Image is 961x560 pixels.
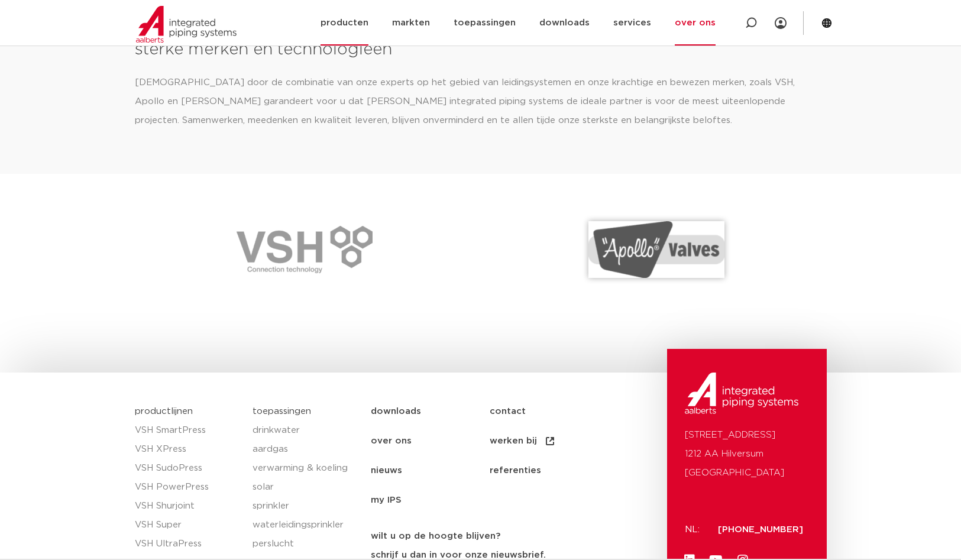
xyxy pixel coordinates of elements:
[135,459,241,478] a: VSH SudoPress
[135,478,241,497] a: VSH PowerPress
[135,38,827,61] h3: sterke merken en technologieen
[371,397,490,426] a: downloads
[371,551,546,559] strong: schrijf u dan in voor onze nieuwsbrief.
[253,516,359,535] a: waterleidingsprinkler
[135,497,241,516] a: VSH Shurjoint
[490,456,609,485] a: referenties
[371,426,490,456] a: over ons
[253,407,311,416] a: toepassingen
[253,497,359,516] a: sprinkler
[253,459,359,478] a: verwarming & koeling
[237,226,373,273] img: VSH-PNG-e1612190599858
[685,426,809,483] p: [STREET_ADDRESS] 1212 AA Hilversum [GEOGRAPHIC_DATA]
[371,485,490,515] a: my IPS
[253,478,359,497] a: solar
[253,535,359,553] a: perslucht
[718,525,803,534] a: [PHONE_NUMBER]
[135,407,193,416] a: productlijnen
[371,456,490,485] a: nieuws
[135,73,827,130] p: [DEMOGRAPHIC_DATA] door de combinatie van onze experts op het gebied van leidingsystemen en onze ...
[135,440,241,459] a: VSH XPress
[371,397,661,515] nav: Menu
[135,421,241,440] a: VSH SmartPress
[371,532,500,540] strong: wilt u op de hoogte blijven?
[490,397,609,426] a: contact
[135,535,241,553] a: VSH UltraPress
[490,426,609,456] a: werken bij
[135,516,241,535] a: VSH Super
[253,421,359,440] a: drinkwater
[685,520,704,539] p: NL:
[253,440,359,459] a: aardgas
